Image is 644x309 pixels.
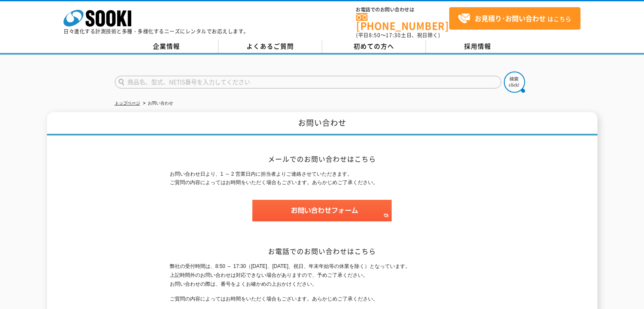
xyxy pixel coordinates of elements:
[458,12,571,25] span: はこちら
[369,31,381,39] span: 8:50
[47,112,597,135] h1: お問い合わせ
[64,29,249,34] p: 日々進化する計測技術と多種・多様化するニーズにレンタルでお応えします。
[322,40,426,53] a: 初めての方へ
[170,262,475,288] p: 弊社の受付時間は、8:50 ～ 17:30（[DATE]、[DATE]、祝日、年末年始等の休業を除く）となっています。 上記時間外のお問い合わせは対応できない場合がありますので、予めご了承くださ...
[426,40,530,53] a: 採用情報
[354,41,394,51] span: 初めての方へ
[386,31,401,39] span: 17:30
[356,13,449,30] a: [PHONE_NUMBER]
[475,13,546,23] strong: お見積り･お問い合わせ
[170,154,475,163] h2: メールでのお問い合わせはこちら
[170,170,475,188] p: お問い合わせ日より、1 ～ 2 営業日内に担当者よりご連絡させていただきます。 ご質問の内容によってはお時間をいただく場合もございます。あらかじめご了承ください。
[218,40,322,53] a: よくあるご質問
[141,99,173,108] li: お問い合わせ
[449,7,580,30] a: お見積り･お問い合わせはこちら
[252,214,392,220] a: お問い合わせフォーム
[115,76,501,88] input: 商品名、型式、NETIS番号を入力してください
[115,101,140,105] a: トップページ
[504,72,525,93] img: btn_search.png
[115,40,218,53] a: 企業情報
[170,247,475,256] h2: お電話でのお問い合わせはこちら
[170,295,475,303] p: ご質問の内容によってはお時間をいただく場合もございます。あらかじめご了承ください。
[356,7,449,12] span: お電話でのお問い合わせは
[356,31,440,39] span: (平日 ～ 土日、祝日除く)
[252,200,392,221] img: お問い合わせフォーム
